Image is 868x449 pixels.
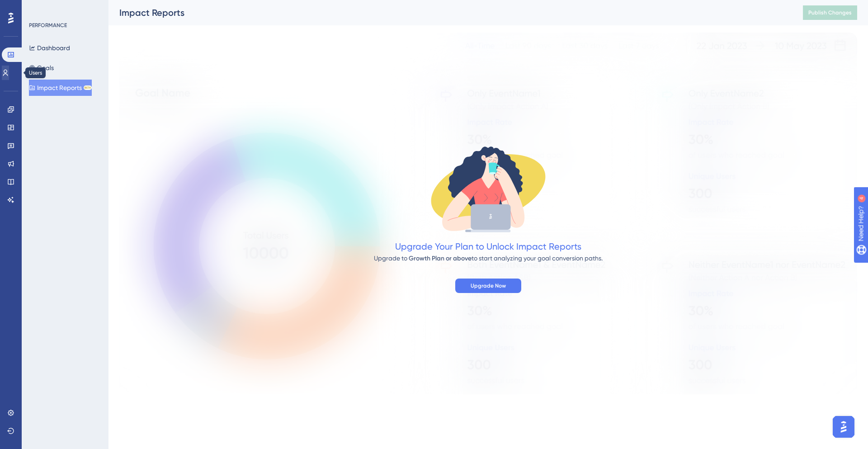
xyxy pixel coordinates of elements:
[455,279,521,293] button: Upgrade Now
[29,60,54,76] button: Goals
[63,5,66,12] div: 4
[119,6,780,19] div: Impact Reports
[374,255,603,262] span: Upgrade to to start analyzing your goal conversion paths.
[29,40,70,56] button: Dashboard
[29,22,67,29] div: PERFORMANCE
[808,9,852,16] span: Publish Changes
[803,5,857,20] button: Publish Changes
[84,85,92,90] div: BETA
[830,413,857,440] iframe: UserGuiding AI Assistant Launcher
[395,241,581,252] span: Upgrade Your Plan to Unlock Impact Reports
[21,2,57,13] span: Need Help?
[29,80,92,96] button: Impact ReportsBETA
[409,255,472,262] span: Growth Plan or above
[471,282,506,289] span: Upgrade Now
